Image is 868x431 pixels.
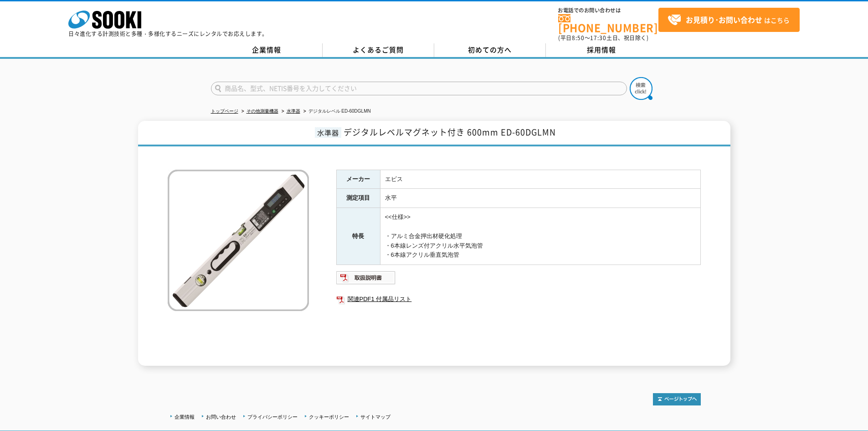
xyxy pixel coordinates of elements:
a: 採用情報 [546,43,657,57]
span: デジタルレベルマグネット付き 600mm ED-60DGLMN [344,126,556,138]
input: 商品名、型式、NETIS番号を入力してください [211,82,627,95]
img: トップページへ [653,393,701,405]
img: btn_search.png [630,77,652,100]
a: 水準器 [287,109,300,114]
th: 測定項目 [336,189,380,208]
span: 水準器 [315,127,341,138]
a: 取扱説明書 [336,276,396,283]
span: お電話でのお問い合わせは [558,8,658,13]
a: よくあるご質問 [323,43,434,57]
a: お見積り･お問い合わせはこちら [658,8,800,32]
a: 関連PDF1 付属品リスト [336,293,701,305]
li: デジタルレベル ED-60DGLMN [302,107,371,116]
td: <<仕様>> ・アルミ合金押出材硬化処理 ・6本線レンズ付アクリル水平気泡管 ・6本線アクリル垂直気泡管 [380,208,700,265]
a: その他測量機器 [247,109,278,114]
img: デジタルレベル ED-60DGLMN [168,170,309,311]
span: 初めての方へ [468,45,512,55]
a: トップページ [211,109,238,114]
a: 企業情報 [211,43,323,57]
a: プライバシーポリシー [247,414,298,420]
span: (平日 ～ 土日、祝日除く) [558,34,648,42]
strong: お見積り･お問い合わせ [686,14,762,25]
a: [PHONE_NUMBER] [558,14,658,33]
span: 8:50 [572,34,585,42]
td: エビス [380,170,700,189]
th: 特長 [336,208,380,265]
span: はこちら [668,13,790,27]
td: 水平 [380,189,700,208]
a: クッキーポリシー [309,414,349,420]
a: サイトマップ [360,414,390,420]
img: 取扱説明書 [336,270,396,285]
th: メーカー [336,170,380,189]
a: 初めての方へ [434,43,546,57]
a: 企業情報 [175,414,195,420]
span: 17:30 [590,34,606,42]
a: お問い合わせ [206,414,236,420]
p: 日々進化する計測技術と多種・多様化するニーズにレンタルでお応えします。 [68,31,268,36]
